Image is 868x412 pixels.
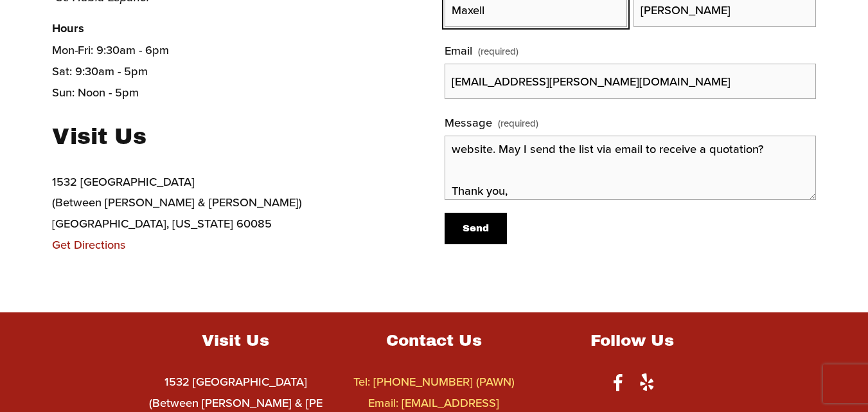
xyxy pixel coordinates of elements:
a: Tel: [PHONE_NUMBER] (PAWN) [353,371,515,392]
strong: Hours [52,19,84,37]
h4: Follow Us [544,330,721,352]
span: Message [445,112,492,133]
span: Email [445,40,472,61]
p: Mon-Fri: 9:30am - 6pm Sat: 9:30am - 5pm Sun: Noon - 5pm [52,17,358,102]
a: Get Directions [52,236,126,253]
a: Yelp [637,373,655,391]
h4: Contact Us [346,330,522,352]
button: SendSend [445,213,506,244]
span: (required) [498,114,538,132]
a: Facebook [609,373,627,391]
p: 1532 [GEOGRAPHIC_DATA] (Between [PERSON_NAME] & [PERSON_NAME]) [GEOGRAPHIC_DATA], [US_STATE] 60085 [52,171,358,255]
h4: Visit Us [148,330,324,352]
h3: Visit Us [52,122,358,152]
textarea: Dear Sales, I am interested in some items but am unable to check out on your website. May I send ... [445,136,815,200]
span: (required) [478,42,518,60]
span: Send [463,223,489,233]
